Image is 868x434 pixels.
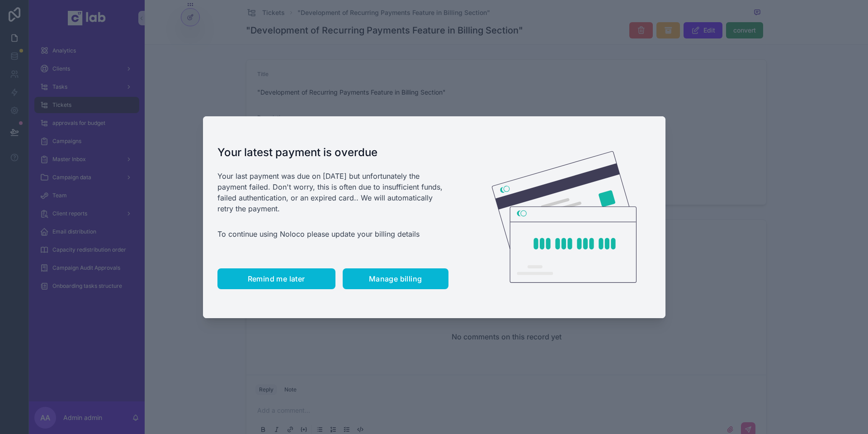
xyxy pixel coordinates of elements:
[217,171,448,214] p: Your last payment was due on [DATE] but unfortunately the payment failed. Don't worry, this is of...
[217,268,335,289] button: Remind me later
[217,145,448,160] h1: Your latest payment is overdue
[369,274,422,283] span: Manage billing
[492,151,637,283] img: Credit card illustration
[217,229,448,239] p: To continue using Noloco please update your billing details
[248,274,305,283] span: Remind me later
[343,268,448,289] button: Manage billing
